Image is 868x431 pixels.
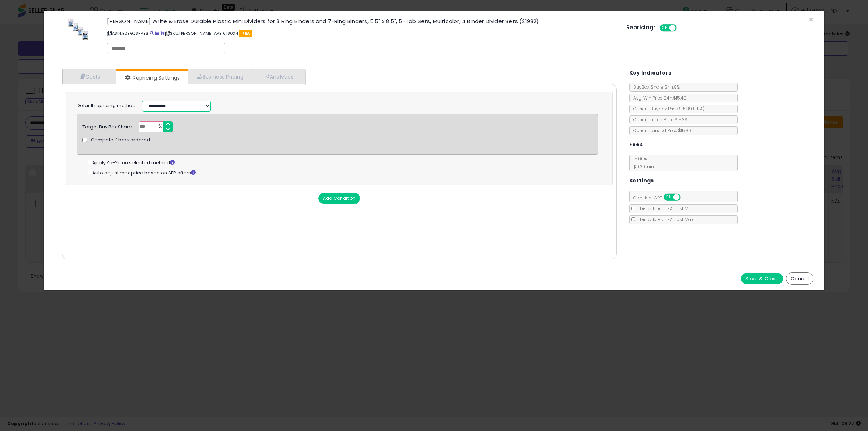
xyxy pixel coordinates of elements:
button: Save & Close [741,273,783,284]
a: Your listing only [160,30,164,36]
p: ASIN: B09GJSRVYS | SKU: [PERSON_NAME] AVE16180X4 [107,28,616,39]
a: Analytics [251,69,305,84]
label: Default repricing method: [77,102,137,109]
span: FBA [239,30,253,37]
button: Add Condition [318,193,360,204]
h5: Key Indicators [629,68,672,77]
h5: Fees [629,140,643,149]
span: ON [660,25,669,31]
div: Auto adjust max price based on SFP offers [88,168,598,176]
span: Disable Auto-Adjust Min [636,206,692,212]
h3: [PERSON_NAME] Write & Erase Durable Plastic Mini Dividers for 3 Ring Binders and 7-Ring Binders, ... [107,18,616,24]
a: BuyBox page [150,30,154,36]
a: All offer listings [155,30,159,36]
span: Current Buybox Price: [630,106,705,112]
span: Consider CPT: [630,195,690,201]
span: Current Listed Price: $15.39 [630,117,688,123]
span: Compete if backordered [91,137,150,144]
span: 15.00 % [630,156,654,170]
div: Target Buy Box Share: [82,121,133,131]
span: Avg. Win Price 24h: $15.42 [630,95,686,101]
span: BuyBox Share 24h: 8% [630,84,680,90]
span: OFF [676,25,687,31]
span: × [809,14,813,25]
a: Business Pricing [188,69,251,84]
h5: Repricing: [626,25,655,30]
span: % [154,122,166,132]
span: $0.30 min [630,164,654,170]
span: OFF [679,194,691,200]
a: Costs [62,69,116,84]
a: Repricing Settings [116,71,187,85]
span: Current Landed Price: $15.39 [630,127,691,134]
span: Disable Auto-Adjust Max [636,216,693,223]
span: $15.39 [679,106,705,112]
span: ON [664,194,673,200]
img: 412WaMP1qYL._SL60_.jpg [67,18,89,40]
div: Apply Yo-Yo on selected method [88,158,598,166]
h5: Settings [629,176,654,185]
button: Cancel [786,272,813,285]
span: ( FBA ) [693,106,705,112]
